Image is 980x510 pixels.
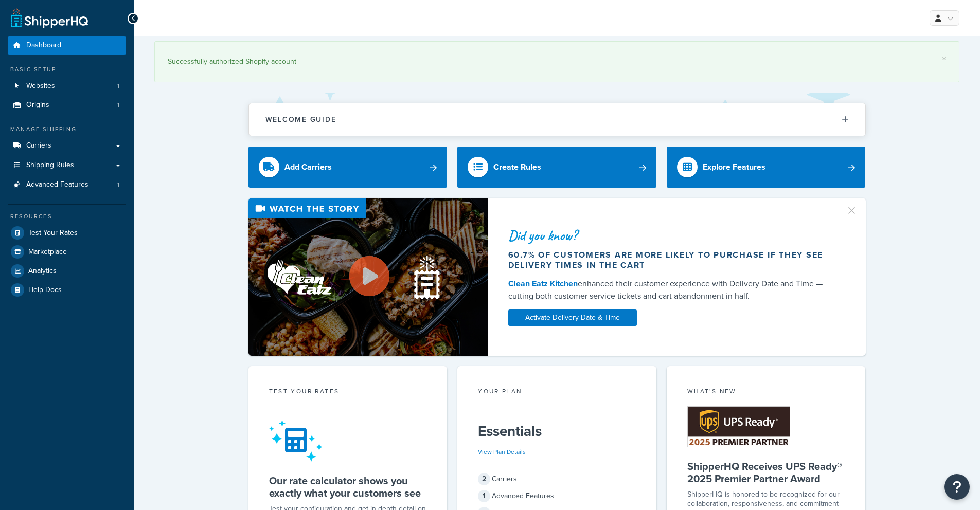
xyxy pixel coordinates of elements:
span: Origins [26,101,49,110]
img: Video thumbnail [248,198,488,356]
a: Carriers [8,136,126,155]
a: Origins1 [8,96,126,115]
li: Websites [8,77,126,96]
a: Clean Eatz Kitchen [508,278,578,289]
span: 1 [478,490,490,502]
h5: Our rate calculator shows you exactly what your customers see [269,475,427,499]
a: View Plan Details [478,447,526,457]
a: Websites1 [8,77,126,96]
span: Websites [26,82,55,90]
a: Activate Delivery Date & Time [508,309,637,326]
div: Your Plan [478,387,636,398]
div: Explore Features [703,160,765,174]
span: Advanced Features [26,180,88,189]
span: 2 [478,473,490,485]
div: Manage Shipping [8,125,126,134]
div: Advanced Features [478,489,636,503]
a: Explore Features [667,147,866,188]
div: Did you know? [508,228,833,243]
div: Add Carriers [284,160,332,174]
a: × [942,54,946,63]
span: Dashboard [26,41,61,50]
span: Help Docs [28,286,62,295]
span: Shipping Rules [26,161,74,170]
a: Create Rules [457,147,656,188]
span: Test Your Rates [28,229,78,238]
h5: ShipperHQ Receives UPS Ready® 2025 Premier Partner Award [687,460,845,485]
a: Test Your Rates [8,224,126,242]
span: 1 [117,82,119,90]
li: Origins [8,96,126,115]
a: Analytics [8,262,126,280]
div: What's New [687,387,845,398]
span: 1 [117,101,119,110]
a: Marketplace [8,243,126,261]
h5: Essentials [478,423,636,440]
a: Add Carriers [248,147,448,188]
a: Help Docs [8,281,126,299]
h2: Welcome Guide [265,116,336,123]
div: Carriers [478,472,636,486]
div: Successfully authorized Shopify account [168,54,946,69]
span: Analytics [28,267,57,276]
button: Open Resource Center [944,474,970,500]
li: Advanced Features [8,175,126,194]
div: enhanced their customer experience with Delivery Date and Time — cutting both customer service ti... [508,278,833,302]
div: Test your rates [269,387,427,398]
a: Dashboard [8,36,126,55]
span: Carriers [26,141,51,150]
span: 1 [117,180,119,189]
div: 60.7% of customers are more likely to purchase if they see delivery times in the cart [508,250,833,270]
button: Welcome Guide [249,103,865,136]
a: Advanced Features1 [8,175,126,194]
span: Marketplace [28,248,67,257]
div: Create Rules [493,160,541,174]
div: Basic Setup [8,65,126,74]
div: Resources [8,212,126,221]
a: Shipping Rules [8,156,126,175]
